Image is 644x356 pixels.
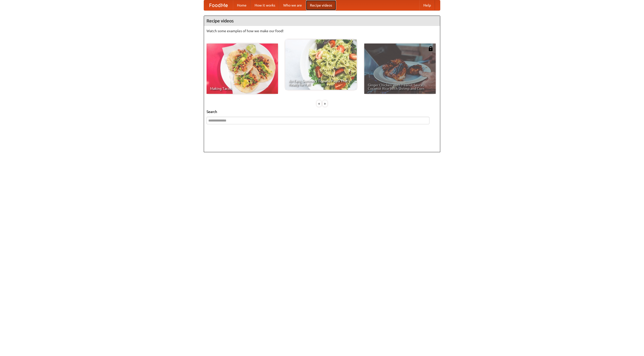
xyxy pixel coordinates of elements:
a: Home [233,0,251,10]
h4: Recipe videos [204,16,440,26]
h5: Search [207,109,437,114]
a: Help [419,0,435,10]
div: » [323,100,327,107]
p: Watch some examples of how we make our food! [207,28,437,33]
span: An Easy, Summery Tomato Pasta That's Ready for Fall [289,79,353,86]
a: Recipe videos [306,0,336,10]
a: How it works [251,0,279,10]
a: Making Tacos [207,44,278,94]
a: Who we are [279,0,306,10]
div: « [317,100,321,107]
span: Making Tacos [210,87,274,90]
a: FoodMe [204,0,233,10]
a: An Easy, Summery Tomato Pasta That's Ready for Fall [285,39,357,90]
img: 483408.png [428,46,433,51]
